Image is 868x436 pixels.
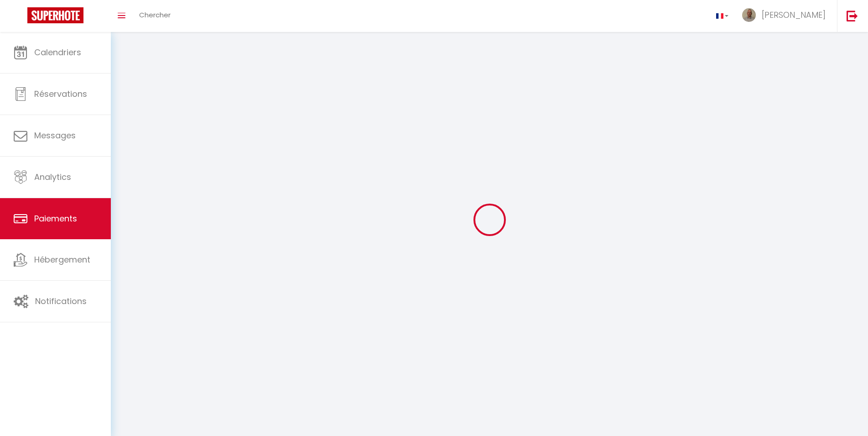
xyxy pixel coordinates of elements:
span: Paiements [34,213,77,224]
span: Réservations [34,88,87,100]
img: Super Booking [27,7,83,23]
span: Messages [34,130,76,141]
span: Chercher [139,10,171,20]
span: Analytics [34,171,71,183]
span: [PERSON_NAME] [762,9,826,21]
img: logout [847,10,858,21]
img: ... [742,8,756,22]
button: Ouvrir le widget de chat LiveChat [7,4,35,31]
span: Hébergement [34,254,90,265]
span: Calendriers [34,47,81,58]
span: Notifications [35,295,87,307]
